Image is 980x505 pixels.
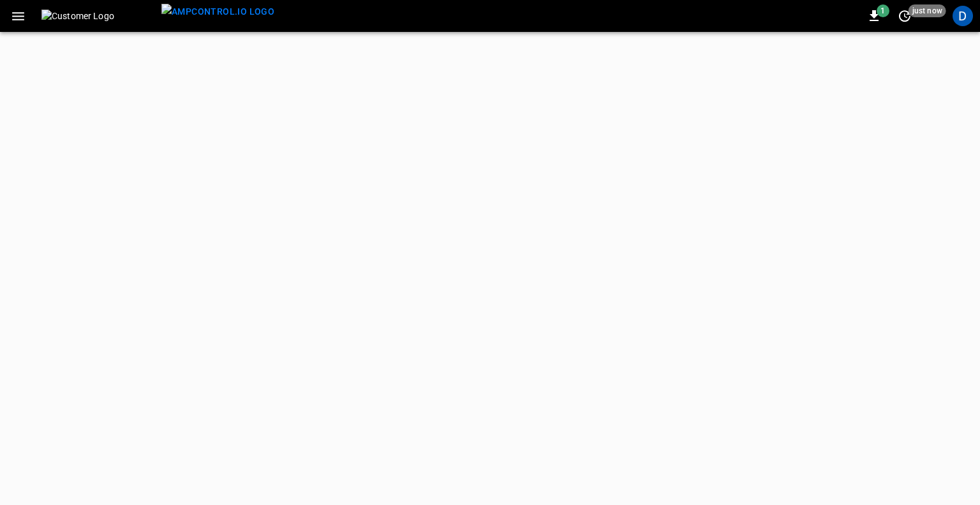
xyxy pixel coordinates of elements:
button: set refresh interval [895,6,915,26]
img: ampcontrol.io logo [161,4,274,20]
span: 1 [877,4,889,17]
img: Customer Logo [41,10,156,22]
span: just now [909,4,946,17]
div: profile-icon [953,6,973,26]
